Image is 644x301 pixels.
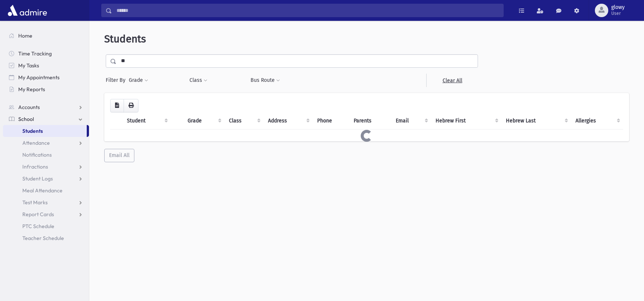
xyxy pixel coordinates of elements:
span: glowy [611,4,625,10]
span: Home [18,32,32,39]
th: Hebrew First [431,112,502,129]
span: Students [104,33,146,45]
span: Test Marks [22,199,48,206]
button: CSV [110,99,124,112]
span: My Reports [18,86,45,93]
th: Class [224,112,264,129]
th: Allergies [571,112,623,129]
span: User [611,10,625,16]
a: Home [3,30,89,42]
a: Meal Attendance [3,185,89,196]
span: Student Logs [22,175,53,182]
button: Bus Route [250,74,280,87]
a: Attendance [3,137,89,149]
th: Hebrew Last [501,112,571,129]
th: Grade [183,112,224,129]
span: Attendance [22,140,50,146]
a: My Reports [3,83,89,95]
span: School [18,116,34,122]
a: Infractions [3,161,89,173]
button: Email All [104,149,134,162]
th: Parents [349,112,391,129]
a: Student Logs [3,173,89,185]
th: Phone [313,112,349,129]
th: Email [391,112,431,129]
a: Notifications [3,149,89,161]
input: Search [112,4,503,17]
a: School [3,113,89,125]
a: Clear All [426,74,478,87]
a: Teacher Schedule [3,232,89,244]
a: Test Marks [3,196,89,208]
span: Filter By [106,76,128,84]
span: Infractions [22,163,48,170]
span: My Appointments [18,74,60,81]
span: Students [22,128,43,134]
span: Notifications [22,151,52,158]
a: Students [3,125,87,137]
span: My Tasks [18,62,39,69]
span: Meal Attendance [22,187,63,194]
button: Print [124,99,138,112]
a: My Tasks [3,60,89,71]
th: Student [122,112,171,129]
a: Time Tracking [3,48,89,60]
a: PTC Schedule [3,220,89,232]
th: Address [264,112,312,129]
span: Report Cards [22,211,54,218]
a: Accounts [3,101,89,113]
button: Class [189,74,208,87]
span: Accounts [18,104,40,111]
img: AdmirePro [6,3,49,18]
a: My Appointments [3,71,89,83]
span: PTC Schedule [22,223,54,230]
span: Teacher Schedule [22,235,64,241]
button: Grade [128,74,149,87]
span: Time Tracking [18,50,52,57]
a: Report Cards [3,208,89,220]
